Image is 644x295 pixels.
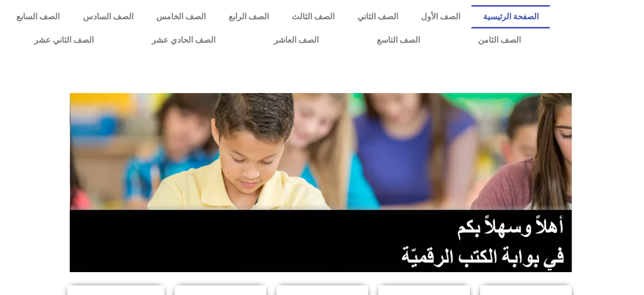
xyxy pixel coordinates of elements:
[5,5,71,28] a: الصف السابع
[471,5,550,28] a: الصفحة الرئيسية
[5,28,123,52] a: الصف الثاني عشر
[346,5,409,28] a: الصف الثاني
[409,5,471,28] a: الصف الأول
[71,5,145,28] a: الصف السادس
[348,28,449,52] a: الصف التاسع
[449,28,550,52] a: الصف الثامن
[245,28,348,52] a: الصف العاشر
[145,5,217,28] a: الصف الخامس
[217,5,280,28] a: الصف الرابع
[123,28,244,52] a: الصف الحادي عشر
[280,5,346,28] a: الصف الثالث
